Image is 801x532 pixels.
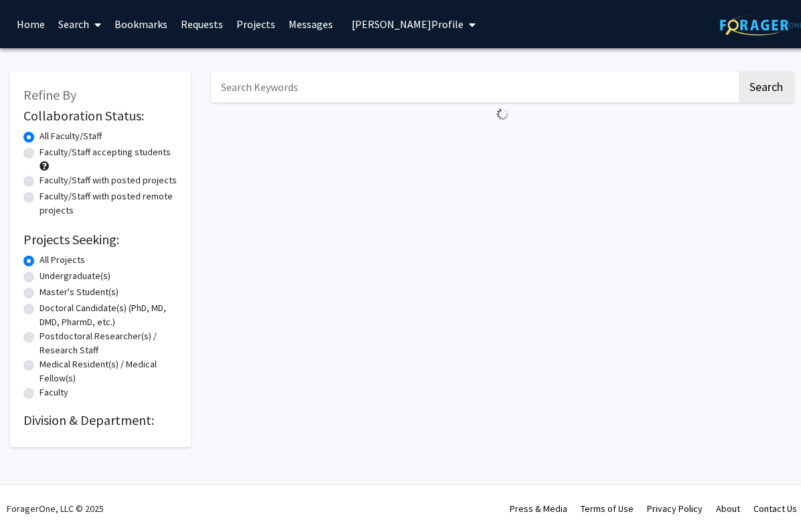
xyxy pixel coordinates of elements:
a: About [716,503,740,515]
a: Press & Media [510,503,567,515]
a: Messages [282,1,340,48]
label: Undergraduate(s) [40,269,111,283]
label: Medical Resident(s) / Medical Fellow(s) [40,357,177,385]
label: Master's Student(s) [40,285,119,299]
span: Refine By [23,86,76,103]
input: Search Keywords [211,72,737,102]
a: Search [52,1,108,48]
a: Terms of Use [581,503,634,515]
label: Faculty/Staff accepting students [40,145,171,159]
label: Faculty [40,385,68,400]
a: Contact Us [753,503,797,515]
a: Requests [174,1,230,48]
img: Loading [491,102,514,126]
a: Home [10,1,52,48]
h2: Collaboration Status: [23,108,177,124]
div: ForagerOne, LLC © 2025 [7,485,104,532]
label: All Projects [40,253,85,267]
a: Projects [230,1,282,48]
label: All Faculty/Staff [40,129,102,143]
a: Privacy Policy [647,503,703,515]
nav: Page navigation [211,126,794,157]
label: Doctoral Candidate(s) (PhD, MD, DMD, PharmD, etc.) [40,301,177,329]
h2: Division & Department: [23,412,177,428]
span: [PERSON_NAME] Profile [352,17,463,31]
label: Postdoctoral Researcher(s) / Research Staff [40,329,177,357]
a: Bookmarks [108,1,174,48]
label: Faculty/Staff with posted projects [40,173,177,187]
h2: Projects Seeking: [23,232,177,248]
label: Faculty/Staff with posted remote projects [40,189,177,217]
button: Search [739,72,794,102]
